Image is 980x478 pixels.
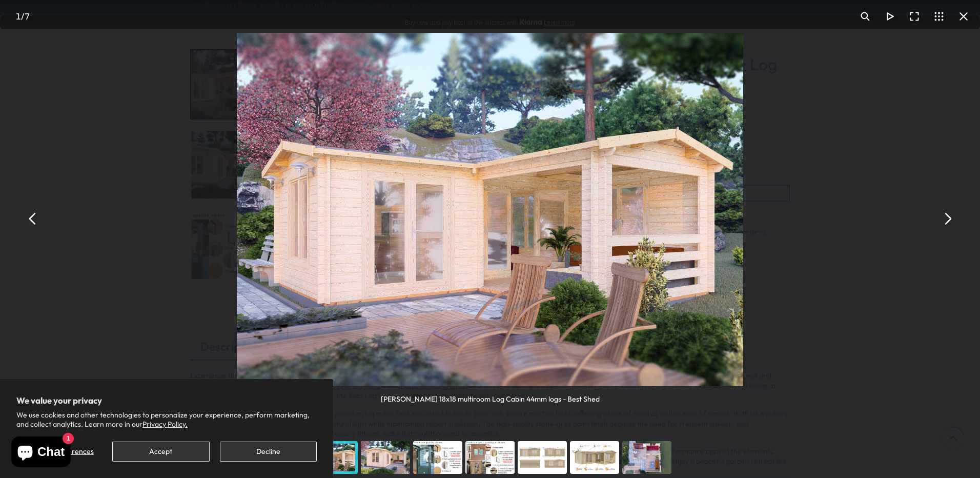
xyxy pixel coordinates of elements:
[951,4,976,29] button: Close
[16,410,317,429] p: We use cookies and other technologies to personalize your experience, perform marketing, and coll...
[220,442,317,462] button: Decline
[8,436,74,470] inbox-online-store-chat: Shopify online store chat
[142,420,188,429] a: Privacy Policy.
[21,206,45,231] button: Previous
[16,395,317,406] h2: We value your privacy
[935,206,959,231] button: Next
[381,386,600,404] div: [PERSON_NAME] 18x18 multiroom Log Cabin 44mm logs - Best Shed
[853,4,877,29] button: Toggle zoom level
[927,4,951,29] button: Toggle thumbnails
[25,11,30,22] span: 7
[16,11,21,22] span: 1
[112,442,209,462] button: Accept
[4,4,41,29] div: /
